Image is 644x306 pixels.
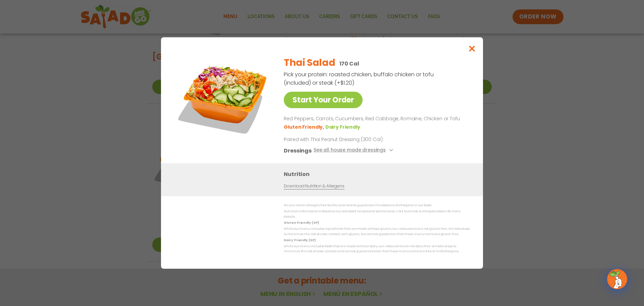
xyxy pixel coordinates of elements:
img: wpChatIcon [608,270,627,289]
button: Close modal [461,37,483,60]
p: Paired with Thai Peanut Dressing (300 Cal) [284,136,408,143]
button: See all house made dressings [314,146,395,155]
h3: Nutrition [284,170,473,178]
p: Nutrition information is based on our standard recipes and portion sizes. Click Nutrition & Aller... [284,209,470,219]
p: Red Peppers, Carrots, Cucumbers, Red Cabbage, Romaine, Chicken or Tofu [284,115,467,123]
strong: Gluten Friendly (GF) [284,221,319,225]
strong: Dairy Friendly (DF) [284,238,315,242]
a: Start Your Order [284,92,363,108]
h3: Dressings [284,146,312,155]
li: Gluten Friendly [284,124,325,131]
h2: Thai Salad [284,56,335,70]
p: We are not an allergen free facility and cannot guarantee the absence of allergens in our foods. [284,203,470,208]
a: Download Nutrition & Allergens [284,183,344,189]
p: While our menu includes ingredients that are made without gluten, our restaurants are not gluten ... [284,226,470,237]
img: Featured product photo for Thai Salad [176,51,270,145]
p: While our menu includes foods that are made without dairy, our restaurants are not dairy free. We... [284,244,470,254]
p: 170 Cal [339,59,359,68]
p: Pick your protein: roasted chicken, buffalo chicken or tofu (included) or steak (+$1.20) [284,70,435,87]
li: Dairy Friendly [325,124,362,131]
